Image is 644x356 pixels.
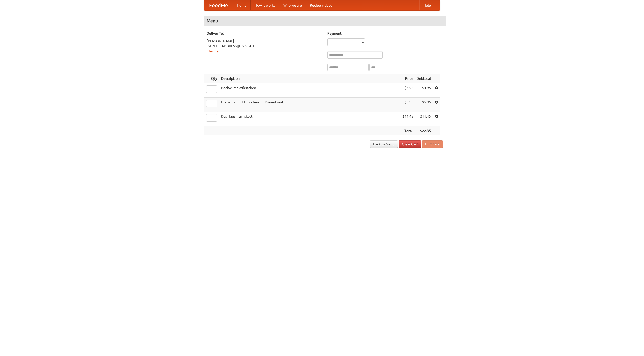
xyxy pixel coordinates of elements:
[415,83,433,98] td: $4.95
[400,126,415,136] th: Total:
[207,49,219,53] a: Change
[306,0,336,10] a: Recipe videos
[207,44,322,49] div: [STREET_ADDRESS][US_STATE]
[400,74,415,83] th: Price
[419,0,435,10] a: Help
[422,140,443,148] button: Purchase
[204,74,219,83] th: Qty
[219,83,400,98] td: Bockwurst Würstchen
[204,16,446,26] h4: Menu
[370,140,398,148] a: Back to Menu
[251,0,279,10] a: How it works
[204,0,233,10] a: FoodMe
[415,74,433,83] th: Subtotal
[219,74,400,83] th: Description
[233,0,251,10] a: Home
[219,98,400,112] td: Bratwurst mit Brötchen und Sauerkraut
[415,98,433,112] td: $5.95
[219,112,400,126] td: Das Hausmannskost
[279,0,306,10] a: Who we are
[399,140,421,148] a: Clear Cart
[327,31,443,36] h5: Payment:
[415,112,433,126] td: $11.45
[415,126,433,136] th: $22.35
[207,38,322,44] div: [PERSON_NAME]
[207,31,322,36] h5: Deliver To:
[400,112,415,126] td: $11.45
[400,83,415,98] td: $4.95
[400,98,415,112] td: $5.95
